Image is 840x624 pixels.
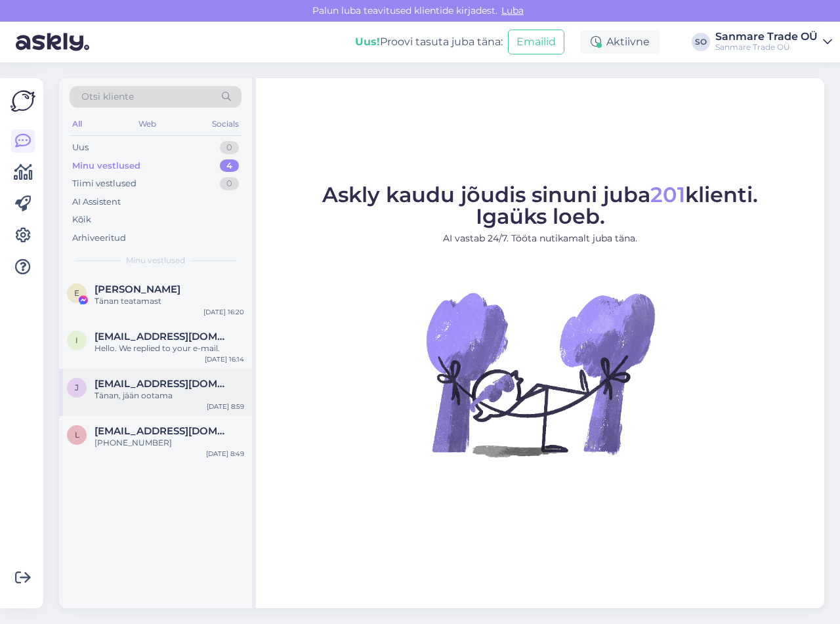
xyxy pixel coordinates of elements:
[203,307,244,317] div: [DATE] 16:20
[94,378,231,390] span: jelenagafurova@gmail.com
[94,331,231,343] span: ilyasw516@gmail.com
[650,182,685,207] span: 201
[322,182,758,229] span: Askly kaudu jõudis sinuni juba klienti. Igaüks loeb.
[72,196,121,209] div: AI Assistent
[715,42,818,52] div: Sanmare Trade OÜ
[70,115,85,133] div: All
[580,30,660,54] div: Aktiivne
[81,90,134,104] span: Otsi kliente
[75,383,79,392] span: j
[72,159,140,173] div: Minu vestlused
[205,354,244,364] div: [DATE] 16:14
[497,5,528,16] span: Luba
[94,343,244,354] div: Hello. We replied to your e-mail.
[355,35,380,48] b: Uus!
[692,33,710,51] div: SO
[94,295,244,307] div: Tänan teatamast
[508,30,564,54] button: Emailid
[715,31,832,52] a: Sanmare Trade OÜSanmare Trade OÜ
[209,115,241,133] div: Socials
[72,177,136,190] div: Tiimi vestlused
[322,232,758,245] p: AI vastab 24/7. Tööta nutikamalt juba täna.
[422,256,658,492] img: No Chat active
[75,430,79,440] span: l
[206,449,244,459] div: [DATE] 8:49
[94,390,244,402] div: Tänan, jään ootama
[72,232,126,245] div: Arhiveeritud
[126,255,185,266] span: Minu vestlused
[72,213,91,226] div: Kõik
[220,159,239,173] div: 4
[355,34,503,50] div: Proovi tasuta juba täna:
[72,141,89,154] div: Uus
[94,437,244,449] div: [PHONE_NUMBER]
[220,177,239,190] div: 0
[74,288,79,298] span: E
[94,283,180,295] span: Egert Ivask
[75,335,78,345] span: i
[220,141,239,154] div: 0
[715,31,818,42] div: Sanmare Trade OÜ
[207,402,244,411] div: [DATE] 8:59
[136,115,159,133] div: Web
[94,425,231,437] span: lenchikshvudka@gmail.com
[10,89,35,114] img: Askly Logo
